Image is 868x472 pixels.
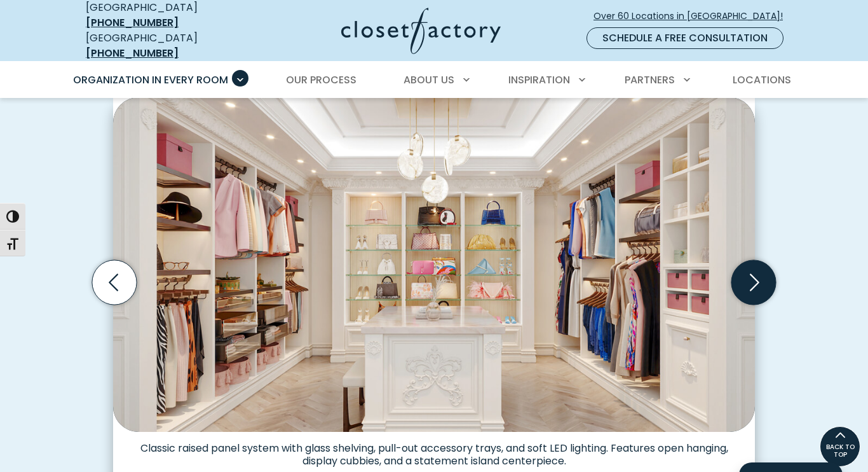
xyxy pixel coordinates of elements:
img: Closet Factory Logo [341,8,501,54]
span: Inspiration [508,73,570,87]
a: Over 60 Locations in [GEOGRAPHIC_DATA]! [593,5,794,27]
a: [PHONE_NUMBER] [86,46,179,60]
nav: Primary Menu [64,62,804,98]
span: Organization in Every Room [73,73,228,87]
img: White walk-in closet with ornate trim and crown molding, featuring glass shelving [113,97,755,432]
figcaption: Classic raised panel system with glass shelving, pull-out accessory trays, and soft LED lighting.... [113,432,755,468]
span: Our Process [286,73,356,87]
span: BACK TO TOP [820,443,860,459]
button: Previous slide [87,255,142,310]
a: Schedule a Free Consultation [587,27,783,49]
span: Partners [625,73,675,87]
span: Over 60 Locations in [GEOGRAPHIC_DATA]! [593,10,793,23]
a: [PHONE_NUMBER] [86,15,179,30]
div: [GEOGRAPHIC_DATA] [86,31,241,61]
span: Locations [733,73,791,87]
button: Next slide [726,255,781,310]
span: About Us [403,73,454,87]
a: BACK TO TOP [820,426,860,467]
